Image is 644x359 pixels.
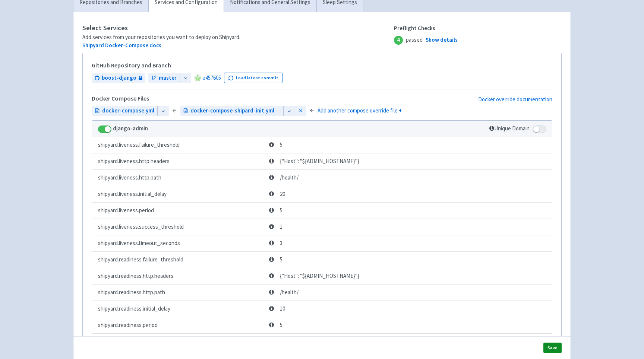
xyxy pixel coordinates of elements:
span: boost-django [102,74,136,82]
span: passed [394,36,458,45]
span: 10 [269,305,285,313]
span: 4 [394,36,403,45]
a: master [148,73,180,83]
td: shipyard.readiness.failure_threshold [92,252,267,268]
a: Shipyard Docker-Compose docs [82,42,161,49]
td: shipyard.liveness.initial_delay [92,186,267,203]
h5: Docker Compose File s [92,95,149,102]
div: Add services from your repositories you want to deploy on Shipyard. [82,33,394,42]
a: e457605 [202,74,221,81]
td: shipyard.readiness.http.path [92,285,267,301]
a: Show details [426,36,458,44]
span: docker-compose.yml [102,107,154,115]
td: shipyard.liveness.timeout_seconds [92,235,267,252]
span: Unique Domain [489,125,530,132]
span: {"Host": "${ADMIN_HOSTNAME}"} [269,272,359,280]
span: 5 [269,255,282,264]
td: shipyard.liveness.period [92,203,267,219]
span: Preflight Checks [394,24,458,33]
strong: django-admin [113,125,148,132]
span: 5 [269,206,282,215]
td: shipyard.liveness.success_threshold [92,219,267,235]
a: Docker override documentation [478,95,552,106]
a: Add another compose override file + [318,107,402,115]
h4: Select Services [82,24,394,32]
td: shipyard.readiness.success_threshold [92,334,267,350]
span: /health/ [269,288,299,297]
td: shipyard.readiness.period [92,317,267,334]
button: Load latest commit [224,73,282,83]
button: Save [543,343,562,353]
span: /health/ [269,174,299,182]
span: docker-compose-shipard-init.yml [190,107,274,115]
td: shipyard.readiness.initial_delay [92,301,267,317]
span: 3 [269,239,282,248]
span: 5 [269,141,282,149]
span: 20 [269,190,285,198]
a: docker-compose.yml [92,106,157,116]
span: master [159,74,177,82]
td: shipyard.readiness.http.headers [92,268,267,285]
td: shipyard.liveness.failure_threshold [92,137,267,153]
span: 5 [269,321,282,330]
td: shipyard.liveness.http.headers [92,153,267,170]
h5: GitHub Repository and Branch [92,62,552,69]
a: docker-compose-shipard-init.yml [180,106,277,116]
span: 1 [269,223,282,231]
a: boost-django [92,73,145,83]
span: {"Host": "${ADMIN_HOSTNAME}"} [269,157,359,166]
td: shipyard.liveness.http.path [92,170,267,186]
